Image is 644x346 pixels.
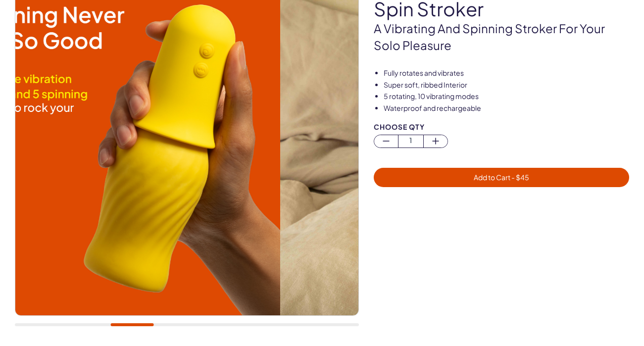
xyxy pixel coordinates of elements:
[384,68,629,78] li: Fully rotates and vibrates
[374,168,629,187] button: Add to Cart - $45
[510,173,529,182] span: - $ 45
[384,92,629,101] li: 5 rotating, 10 vibrating modes
[374,20,629,53] p: A vibrating and spinning stroker for your solo pleasure
[474,173,529,182] span: Add to Cart
[398,135,423,147] span: 1
[384,103,629,113] li: Waterproof and rechargeable
[384,80,629,90] li: Super soft, ribbed Interior
[374,123,629,131] div: Choose Qty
